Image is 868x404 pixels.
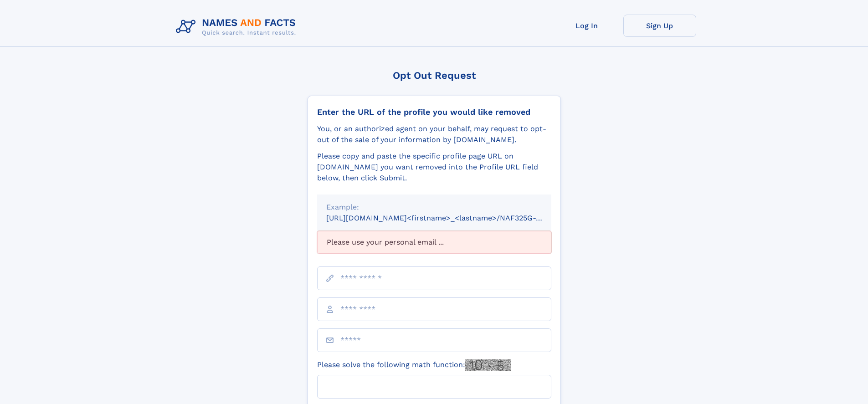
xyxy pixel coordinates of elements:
div: Please copy and paste the specific profile page URL on [DOMAIN_NAME] you want removed into the Pr... [317,151,551,184]
div: Example: [326,202,542,213]
a: Log In [550,15,623,37]
div: You, or an authorized agent on your behalf, may request to opt-out of the sale of your informatio... [317,123,551,145]
img: Logo Names and Facts [172,15,303,39]
div: Opt Out Request [308,70,561,81]
small: [URL][DOMAIN_NAME]<firstname>_<lastname>/NAF325G-xxxxxxxx [326,214,569,222]
a: Sign Up [623,15,696,37]
div: Please use your personal email ... [317,231,551,254]
div: Enter the URL of the profile you would like removed [317,107,551,117]
label: Please solve the following math function: [317,359,511,371]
